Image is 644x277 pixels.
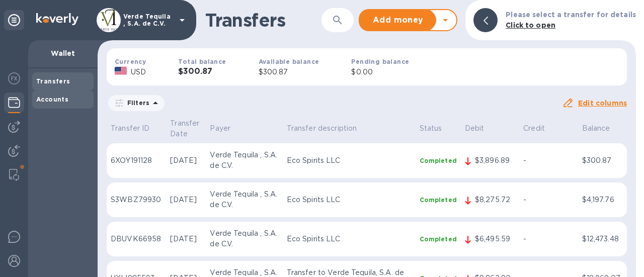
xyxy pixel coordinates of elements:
p: Verde Tequila , S.A. de C.V. [210,150,278,171]
h1: Transfers [205,10,321,31]
p: $0.00 [351,67,409,77]
p: DBUVK66958 [111,234,162,244]
b: Currency [115,58,146,65]
p: Payer [210,123,278,134]
p: Wallet [36,48,90,58]
img: Logo [36,13,78,25]
p: Completed [420,156,457,165]
p: - [523,234,574,244]
p: $8,275.72 [475,195,515,205]
p: Verde Tequila , S.A. de C.V. [210,228,278,249]
p: - [523,195,574,205]
p: Balance [582,123,623,134]
p: S3WBZ79930 [111,195,162,205]
p: $3,896.89 [475,155,515,166]
p: $12,473.48 [582,234,623,244]
p: Debit [465,123,515,134]
p: $4,197.76 [582,195,623,205]
p: $300.87 [259,67,319,77]
b: Total balance [178,58,226,65]
img: Wallets [8,97,20,109]
b: Click to open [506,21,555,29]
p: Credit [523,123,574,134]
p: Transfer Date [170,118,202,139]
p: Eco Spirits LLC [287,195,412,205]
p: Transfer ID [111,123,162,134]
div: Unpin categories [4,10,24,30]
b: Transfers [36,77,70,85]
u: Edit columns [578,99,627,107]
p: [DATE] [170,155,202,166]
p: Completed [420,235,457,243]
b: Pending balance [351,58,409,65]
p: Eco Spirits LLC [287,155,412,166]
p: Status [420,123,457,134]
b: Available balance [259,58,319,65]
p: $300.87 [582,155,623,166]
b: Accounts [36,96,68,103]
p: USD [131,67,146,77]
span: Add money [368,14,428,26]
h3: $300.87 [178,67,226,76]
p: Transfer description [287,123,412,134]
p: $6,495.59 [475,234,515,244]
p: - [523,155,574,166]
p: Filters [123,99,149,107]
p: [DATE] [170,234,202,244]
b: Please select a transfer for details [506,11,636,19]
p: 6XOY191128 [111,155,162,166]
p: [DATE] [170,195,202,205]
button: Add money [360,10,436,30]
p: Completed [420,196,457,204]
p: Eco Spirits LLC [287,234,412,244]
img: Foreign exchange [8,72,20,84]
p: Verde Tequila , S.A. de C.V. [210,189,278,210]
p: Verde Tequila , S.A. de C.V. [123,13,174,27]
